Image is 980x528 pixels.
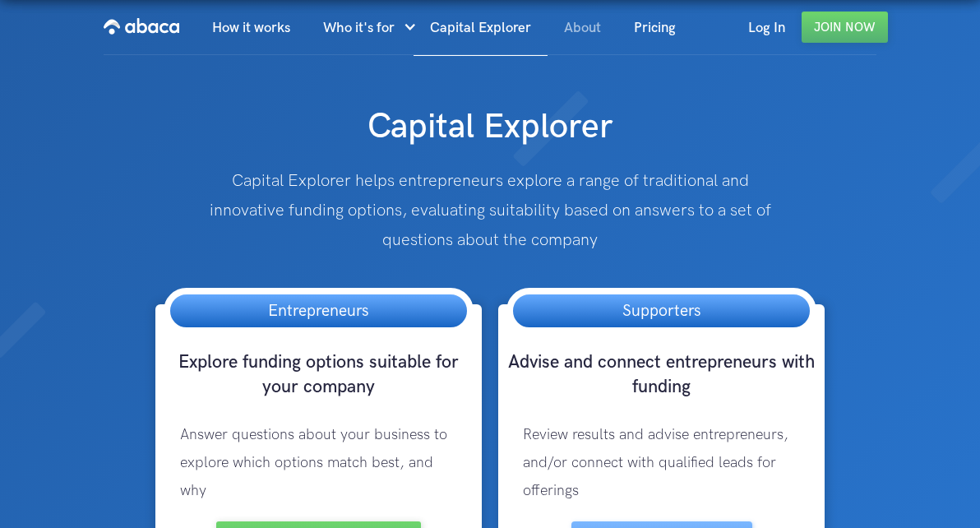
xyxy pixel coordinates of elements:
[508,351,815,398] span: Advise and connect entrepreneurs with funding
[802,12,888,43] a: Join Now
[210,171,771,250] span: Capital Explorer helps entrepreneurs explore a range of traditional and innovative funding option...
[367,106,613,148] span: Capital Explorer
[523,426,788,499] span: Review results and advise entrepreneurs, and/or connect with qualified leads for offerings
[164,350,474,405] h3: Explore funding options suitable for your company
[180,426,447,499] span: Answer questions about your business to explore which options match best, and why
[104,13,179,39] img: Abaca logo
[606,294,717,327] h3: Supporters
[252,294,385,327] h3: Entrepreneurs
